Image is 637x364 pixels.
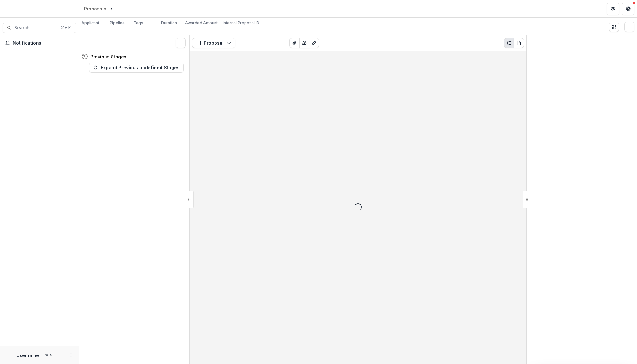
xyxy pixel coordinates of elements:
button: Partners [607,3,619,15]
p: Internal Proposal ID [223,20,259,26]
h4: Previous Stages [90,53,126,60]
button: Notifications [3,38,76,48]
button: Plaintext view [504,38,514,48]
button: Toggle View Cancelled Tasks [176,38,186,48]
button: PDF view [514,38,524,48]
button: Edit as form [309,38,319,48]
div: ⌘ + K [59,24,72,31]
a: Proposals [82,4,109,13]
p: Username [16,352,39,359]
nav: breadcrumb [82,4,141,13]
p: Duration [161,20,177,26]
button: View Attached Files [289,38,300,48]
p: Pipeline [110,20,125,26]
span: Notifications [13,40,74,46]
button: More [67,351,75,359]
p: Applicant [82,20,99,26]
p: Role [41,352,54,358]
p: Tags [134,20,143,26]
button: Expand Previous undefined Stages [89,63,184,73]
button: Search... [3,23,76,33]
div: Proposals [84,5,106,12]
p: Awarded Amount [185,20,218,26]
span: Search... [14,25,57,31]
button: Get Help [622,3,634,15]
button: Proposal [192,38,235,48]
